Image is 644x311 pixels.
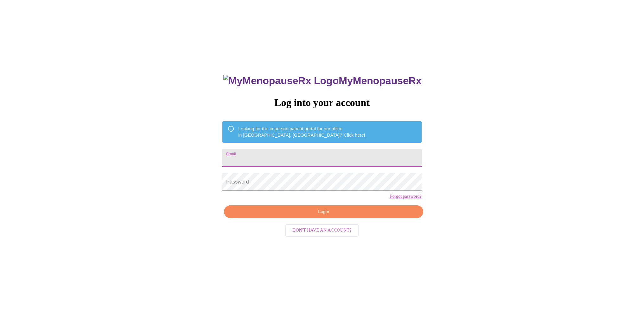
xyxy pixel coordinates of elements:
button: Don't have an account? [285,224,359,237]
a: Click here! [344,133,365,138]
button: Login [224,205,423,218]
span: Don't have an account? [292,227,352,234]
a: Don't have an account? [284,227,360,233]
span: Login [231,208,416,216]
div: Looking for the in person patient portal for our office in [GEOGRAPHIC_DATA], [GEOGRAPHIC_DATA]? [238,123,365,141]
img: MyMenopauseRx Logo [223,75,339,87]
h3: Log into your account [222,97,421,109]
a: Forgot password? [390,194,422,199]
h3: MyMenopauseRx [223,75,422,87]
